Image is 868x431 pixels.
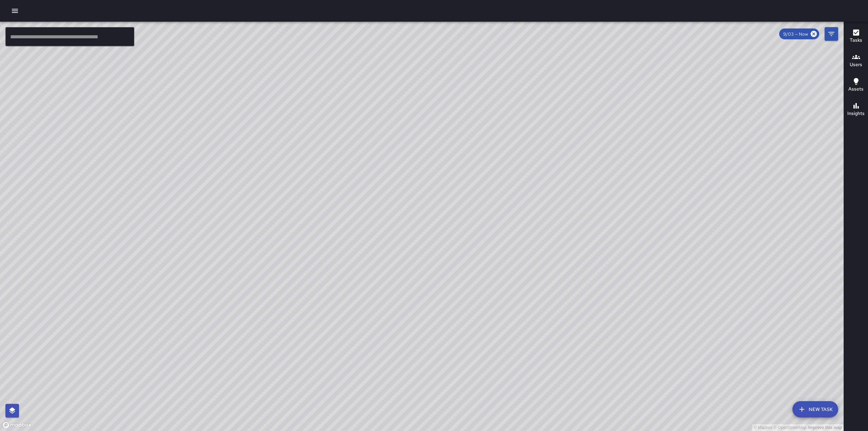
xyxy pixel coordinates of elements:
[850,61,862,68] h6: Users
[848,85,864,93] h6: Assets
[844,73,868,98] button: Assets
[779,31,812,37] span: 9/03 — Now
[844,98,868,122] button: Insights
[844,49,868,73] button: Users
[779,28,819,39] div: 9/03 — Now
[850,37,862,44] h6: Tasks
[844,24,868,49] button: Tasks
[792,401,838,417] button: New Task
[825,27,838,41] button: Filters
[847,110,865,117] h6: Insights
